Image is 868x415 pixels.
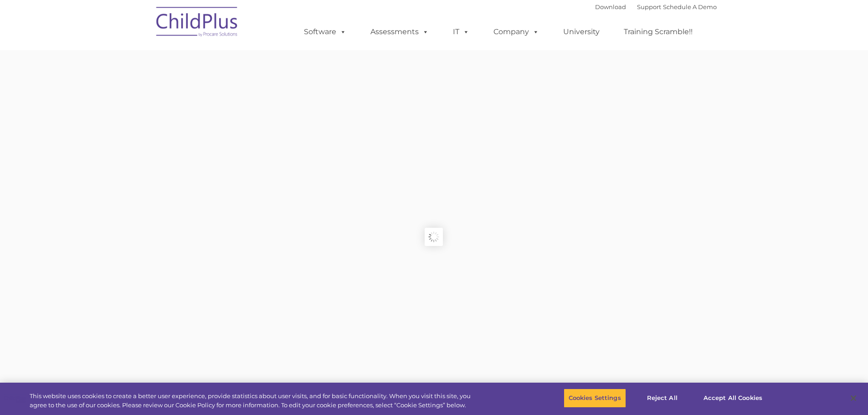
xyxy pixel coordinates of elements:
a: IT [444,23,478,41]
a: Company [484,23,548,41]
a: Software [295,23,355,41]
img: ChildPlus by Procare Solutions [152,0,243,46]
a: Assessments [361,23,438,41]
button: Reject All [634,389,691,408]
button: Close [843,388,863,408]
font: | [595,3,717,10]
button: Cookies Settings [564,389,626,408]
a: Schedule A Demo [663,3,717,10]
a: Training Scramble!! [615,23,702,41]
a: Download [595,3,626,10]
button: Accept All Cookies [699,389,767,408]
a: University [554,23,609,41]
div: This website uses cookies to create a better user experience, provide statistics about user visit... [30,392,478,410]
a: Support [637,3,661,10]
